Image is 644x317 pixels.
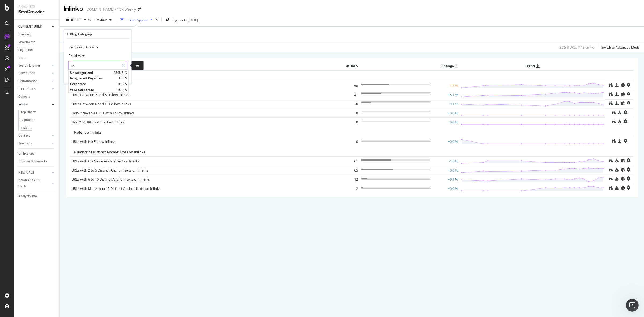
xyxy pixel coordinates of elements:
[164,16,200,24] button: Segments[DATE]
[433,137,459,146] td: +0.0 %
[338,62,359,70] th: # URLS
[18,24,50,30] a: CURRENT URLS
[627,101,630,105] div: bell-plus
[18,194,37,199] div: Analysis Info
[18,9,55,15] div: SiteCrawler
[64,16,88,24] button: [DATE]
[627,167,630,172] div: bell-plus
[433,118,459,127] td: +0.0 %
[18,39,35,45] div: Movements
[18,4,55,9] div: Analytics
[71,159,140,163] a: URLs with the Same Anchor Text on Inlinks
[338,81,359,90] td: 58
[433,156,459,166] td: -1.6 %
[155,17,159,23] div: times
[627,185,630,190] div: bell-plus
[18,159,47,164] div: Explorer Bookmarks
[70,62,338,70] th: Metric
[21,110,56,115] a: Top Charts
[18,133,50,139] a: Outlinks
[71,186,160,191] a: URLs with More than 10 Distinct Anchor Texts on Inlinks
[18,141,50,146] a: Sitemaps
[70,82,116,86] span: Corporate
[117,82,127,86] span: 1 URLS
[627,83,630,87] div: bell-plus
[70,87,116,92] span: WEX Corporate
[433,99,459,108] td: -9.1 %
[433,166,459,175] td: +0.0 %
[18,47,56,53] a: Segments
[18,170,50,176] a: NEW URLS
[627,92,630,96] div: bell-plus
[18,55,32,61] a: Visits
[624,139,627,143] div: bell-plus
[18,63,41,68] div: Search Engines
[74,150,145,154] span: Number of Distinct Anchor Texts on Inlinks
[64,4,83,13] div: Inlinks
[18,94,56,100] a: Content
[18,159,56,164] a: Explorer Bookmarks
[172,18,187,22] span: Segments
[70,32,92,36] div: Blog Category
[18,63,50,68] a: Search Engines
[21,125,56,131] a: Insights
[627,158,630,162] div: bell-plus
[21,117,35,123] div: Segments
[18,194,56,199] a: Analysis Info
[338,166,359,175] td: 65
[117,76,127,81] span: 5 URLS
[18,170,34,176] div: NEW URLS
[18,71,35,76] div: Distribution
[601,45,640,50] div: Switch to Advanced Mode
[18,24,42,30] div: CURRENT URLS
[118,16,155,24] button: 1 Filter Applied
[70,70,112,75] span: Uncategorized
[92,17,107,22] span: Previous
[433,81,459,90] td: -1.7 %
[18,151,56,156] a: Url Explorer
[18,71,50,76] a: Distribution
[21,125,32,131] div: Insights
[18,133,30,139] div: Outlinks
[338,184,359,193] td: 2
[188,18,198,22] div: [DATE]
[69,45,95,49] span: On Current Crawl
[18,86,36,92] div: HTTP Codes
[624,110,627,114] div: bell-plus
[338,90,359,99] td: 41
[66,74,83,79] button: Cancel
[18,178,45,189] div: DISAPPEARED URLS
[126,18,148,22] div: 1 Filter Applied
[599,43,640,52] button: Switch to Advanced Mode
[18,55,26,61] div: Visits
[86,7,136,12] div: [DOMAIN_NAME] - 15K Weekly
[71,120,124,125] a: Non 2xx URLs with Follow Inlinks
[338,156,359,166] td: 61
[18,32,56,37] a: Overview
[18,32,31,37] div: Overview
[18,94,30,100] div: Content
[69,53,81,58] span: Equal to
[338,99,359,108] td: 20
[18,39,56,45] a: Movements
[338,108,359,118] td: 0
[70,76,116,81] span: Integrated Payables
[74,130,101,135] span: Nofollow Inlinks
[71,101,131,106] a: URLs Between 6 and 10 Follow Inlinks
[138,8,141,11] div: arrow-right-arrow-left
[559,45,595,50] div: 3.35 % URLs ( 143 on 4K )
[338,137,359,146] td: 0
[626,299,639,312] iframe: Intercom live chat
[433,90,459,99] td: +5.1 %
[338,118,359,127] td: 0
[338,175,359,184] td: 12
[92,16,114,24] button: Previous
[18,141,32,146] div: Sitemaps
[433,62,459,70] th: Change
[18,78,37,84] div: Performance
[131,61,144,70] div: te
[18,102,28,107] div: Inlinks
[18,151,35,156] div: Url Explorer
[18,86,50,92] a: HTTP Codes
[71,92,129,97] a: URLs Between 2 and 5 Follow Inlinks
